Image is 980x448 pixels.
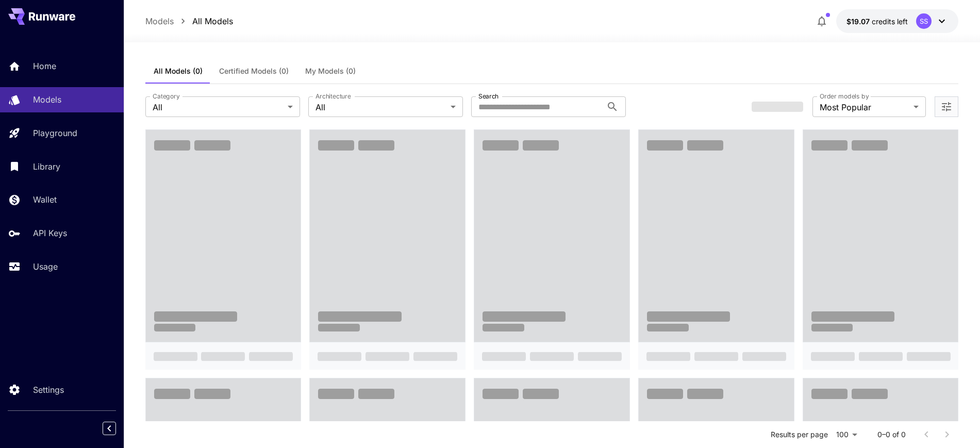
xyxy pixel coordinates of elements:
[940,101,953,113] button: Open more filters
[145,15,233,27] nav: breadcrumb
[820,101,909,113] span: Most Popular
[846,16,908,27] div: $19.06692
[771,429,828,440] p: Results per page
[33,160,60,173] p: Library
[33,260,58,273] p: Usage
[33,93,61,106] p: Models
[110,419,124,438] div: Collapse sidebar
[33,193,57,206] p: Wallet
[315,92,351,101] label: Architecture
[153,92,180,101] label: Category
[33,227,67,239] p: API Keys
[192,15,233,27] a: All Models
[145,15,174,27] a: Models
[153,101,284,113] span: All
[33,384,64,396] p: Settings
[832,427,861,442] div: 100
[872,17,908,26] span: credits left
[846,17,872,26] span: $19.07
[103,422,116,435] button: Collapse sidebar
[836,9,958,33] button: $19.06692SS
[315,101,446,113] span: All
[305,67,356,76] span: My Models (0)
[33,60,56,72] p: Home
[820,92,869,101] label: Order models by
[877,429,906,440] p: 0–0 of 0
[916,13,932,29] div: SS
[33,127,77,139] p: Playground
[154,67,203,76] span: All Models (0)
[219,67,289,76] span: Certified Models (0)
[478,92,499,101] label: Search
